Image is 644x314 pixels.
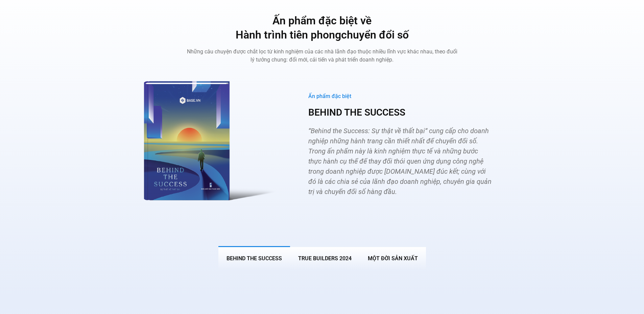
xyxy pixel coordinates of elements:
h3: BEHIND THE SUCCESS [308,106,492,119]
span: BEHIND THE SUCCESS [226,255,282,262]
p: Những câu chuyện được chắt lọc từ kinh nghiệm của các nhà lãnh đạo thuộc nhiều lĩnh vực khác nhau... [187,48,457,64]
span: MỘT ĐỜI SẢN XUẤT [368,255,418,262]
div: Các tab. Mở mục bằng phím Enter hoặc Space, đóng bằng phím Esc và di chuyển bằng các phím mũi tên. [133,71,511,270]
h2: Ấn phẩm đặc biệt về Hành trình tiên phong [187,14,457,42]
div: Ấn phẩm đặc biệt [308,93,492,100]
span: chuyển đổi số [341,28,409,41]
span: True Builders 2024 [298,255,352,262]
p: “Behind the Success: Sự thật về thất bại“ cung cấp cho doanh nghiệp những hành trang cần thiết nh... [308,126,492,197]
